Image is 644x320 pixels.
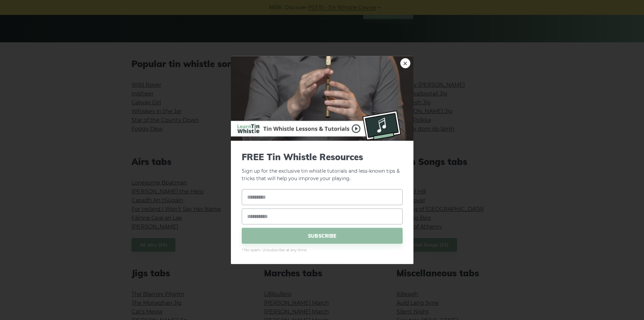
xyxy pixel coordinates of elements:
[231,56,413,141] img: Tin Whistle Buying Guide Preview
[400,58,410,68] a: ×
[242,228,403,244] span: SUBSCRIBE
[242,247,403,253] span: * No spam. Unsubscribe at any time.
[242,151,403,183] p: Sign up for the exclusive tin whistle tutorials and less-known tips & tricks that will help you i...
[242,151,403,162] span: FREE Tin Whistle Resources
